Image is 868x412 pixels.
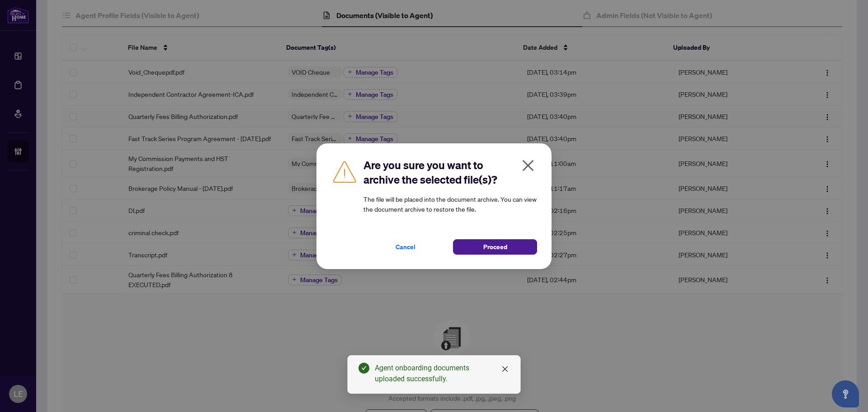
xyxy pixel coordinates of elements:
[500,364,510,374] a: Close
[363,239,448,255] button: Cancel
[501,365,509,373] span: close
[363,158,537,187] h2: Are you sure you want to archive the selected file(s)?
[331,158,358,185] img: Caution Icon
[832,380,859,407] button: Open asap
[483,240,507,254] span: Proceed
[359,363,369,374] span: check-circle
[521,158,535,173] span: close
[375,363,509,384] div: Agent onboarding documents uploaded successfully.
[396,240,415,254] span: Cancel
[363,194,537,214] article: The file will be placed into the document archive. You can view the document archive to restore t...
[453,239,537,255] button: Proceed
